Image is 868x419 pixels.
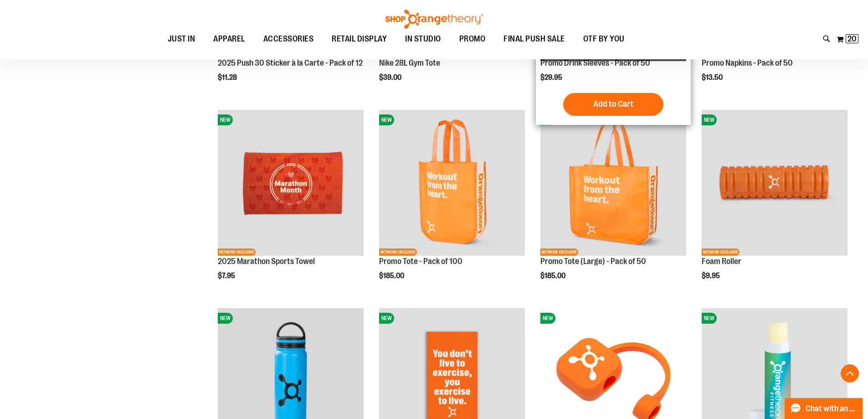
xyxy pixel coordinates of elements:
span: OTF BY YOU [583,29,625,49]
span: NEW [379,313,394,324]
a: Foam RollerNEWNETWORK EXCLUSIVE [702,110,847,257]
span: NEW [218,114,233,125]
span: Chat with an Expert [806,404,857,413]
div: product [213,105,368,303]
img: Promo Tote (Large) - Pack of 50 [540,110,686,256]
a: 2025 Marathon Sports TowelNEWNETWORK EXCLUSIVE [218,110,364,257]
span: $7.95 [218,272,236,280]
span: FINAL PUSH SALE [503,29,565,49]
a: Promo Tote - Pack of 100 [379,257,462,266]
a: Promo Drink Sleeves - Pack of 50 [540,58,650,67]
span: $39.00 [379,73,403,82]
span: $9.95 [702,272,721,280]
a: 2025 Marathon Sports Towel [218,257,315,266]
a: Promo Tote - Pack of 100NEWNETWORK EXCLUSIVE [379,110,525,257]
span: ACCESSORIES [263,29,314,49]
button: Back To Top [841,364,859,383]
span: NETWORK EXCLUSIVE [218,248,256,256]
a: Nike 28L Gym Tote [379,58,440,67]
div: product [375,105,529,303]
span: JUST IN [168,29,195,49]
a: 2025 Push 30 Sticker à la Carte - Pack of 12 [218,58,363,67]
button: Add to Cart [563,93,663,116]
span: APPAREL [213,29,245,49]
span: $29.95 [540,73,564,82]
span: NEW [218,313,233,324]
div: product [536,105,691,303]
span: NEW [702,114,717,125]
div: product [697,105,852,303]
span: NETWORK EXCLUSIVE [702,248,740,256]
a: Foam Roller [702,257,741,266]
span: $13.50 [702,73,724,82]
span: NEW [540,313,555,324]
span: NEW [702,313,717,324]
span: $11.28 [218,73,238,82]
span: NEW [379,114,394,125]
span: 20 [847,34,857,43]
span: IN STUDIO [405,29,441,49]
a: Promo Tote (Large) - Pack of 50NEWNETWORK EXCLUSIVE [540,110,686,257]
span: Add to Cart [593,99,633,109]
span: $185.00 [379,272,406,280]
img: Promo Tote - Pack of 100 [379,110,525,256]
span: NETWORK EXCLUSIVE [540,248,578,256]
a: Promo Napkins - Pack of 50 [702,58,793,67]
img: Foam Roller [702,110,847,256]
span: $185.00 [540,272,567,280]
span: PROMO [459,29,486,49]
img: 2025 Marathon Sports Towel [218,110,364,256]
button: Chat with an Expert [785,398,863,419]
a: Promo Tote (Large) - Pack of 50 [540,257,646,266]
span: NETWORK EXCLUSIVE [379,248,417,256]
span: RETAIL DISPLAY [332,29,387,49]
img: Shop Orangetheory [384,10,484,29]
